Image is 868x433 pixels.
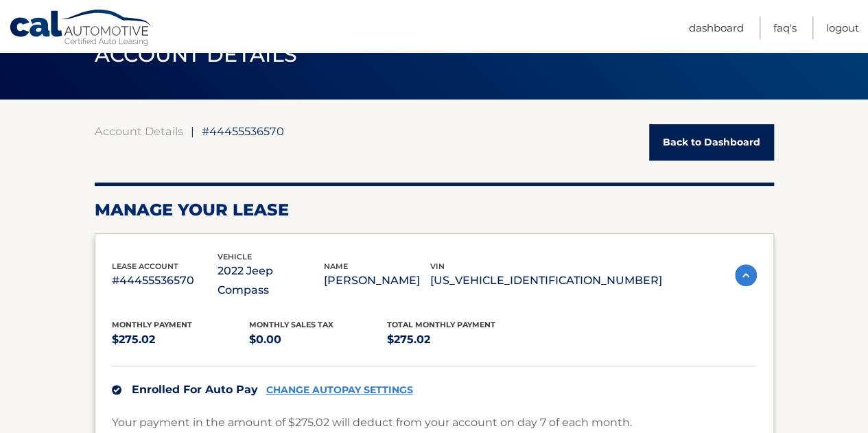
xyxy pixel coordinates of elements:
[112,413,632,432] p: Your payment in the amount of $275.02 will deduct from your account on day 7 of each month.
[324,271,430,290] p: [PERSON_NAME]
[132,383,258,396] span: Enrolled For Auto Pay
[112,385,121,395] img: check.svg
[430,261,445,271] span: vin
[430,271,662,290] p: [US_VEHICLE_IDENTIFICATION_NUMBER]
[249,330,387,349] p: $0.00
[218,261,324,300] p: 2022 Jeep Compass
[218,252,252,261] span: vehicle
[266,384,413,396] a: CHANGE AUTOPAY SETTINGS
[324,261,348,271] span: name
[773,16,797,39] a: FAQ's
[9,9,153,49] a: Cal Automotive
[112,271,218,290] p: #44455536570
[95,124,183,138] a: Account Details
[649,124,774,161] a: Back to Dashboard
[202,124,284,138] span: #44455536570
[95,42,298,67] span: ACCOUNT DETAILS
[826,16,859,39] a: Logout
[112,261,178,271] span: lease account
[689,16,744,39] a: Dashboard
[112,320,192,329] span: Monthly Payment
[387,320,495,329] span: Total Monthly Payment
[95,200,774,220] h2: Manage Your Lease
[112,330,250,349] p: $275.02
[735,264,757,286] img: accordion-active.svg
[249,320,333,329] span: Monthly sales Tax
[387,330,525,349] p: $275.02
[191,124,194,138] span: |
